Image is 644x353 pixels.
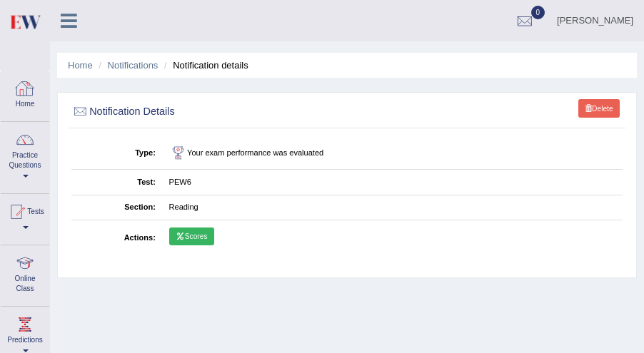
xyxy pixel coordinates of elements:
[108,60,159,71] a: Notifications
[162,170,623,195] td: PEW6
[1,122,49,189] a: Practice Questions
[162,195,623,220] td: Reading
[68,60,93,71] a: Home
[162,138,623,170] td: Your exam performance was evaluated
[71,103,413,121] h2: Notification Details
[1,71,49,117] a: Home
[169,227,214,246] a: Scores
[531,6,545,19] span: 0
[1,194,49,240] a: Tests
[1,245,49,302] a: Online Class
[161,58,248,72] li: Notification details
[71,220,163,255] th: Actions
[71,138,163,170] th: Type
[71,170,163,195] th: Test
[71,195,163,220] th: Section
[578,99,620,118] a: Delete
